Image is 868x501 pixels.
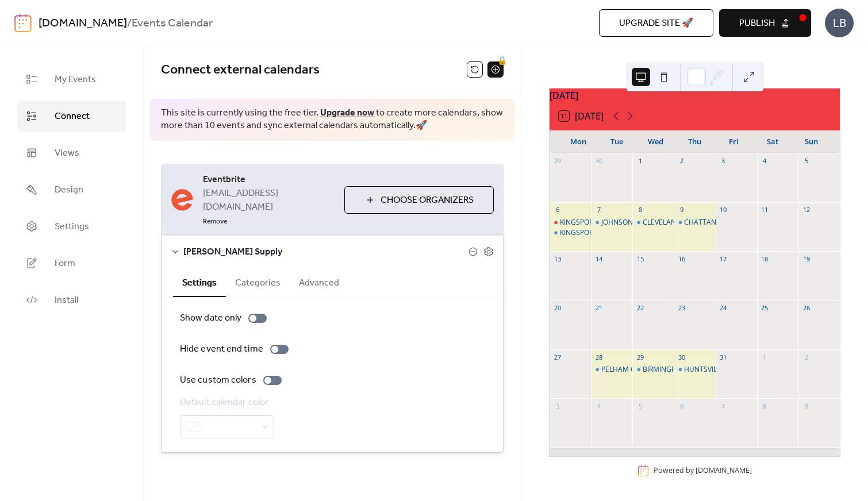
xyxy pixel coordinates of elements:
[677,304,686,313] div: 23
[632,218,674,228] div: CLEVELAND CUSTOMER APPRECIATION DAY
[183,245,468,259] span: [PERSON_NAME] Supply
[674,365,715,375] div: HUNTSVILLE CUSTOMER APPRECIATION DAY
[601,218,753,228] div: JOHNSON CITY CUSTOMER APPRECIATION DAY
[636,402,644,410] div: 5
[553,402,562,410] div: 3
[802,206,811,214] div: 12
[684,218,840,228] div: CHATTANOOGA CUSTOMER APPRECIATION DAY
[684,365,828,375] div: HUNTSVILLE CUSTOMER APPRECIATION DAY
[636,353,644,361] div: 29
[636,157,644,165] div: 1
[55,73,96,87] span: My Events
[17,137,126,168] a: Views
[761,402,769,410] div: 8
[719,206,728,214] div: 10
[677,353,686,361] div: 30
[761,304,769,313] div: 25
[674,218,715,228] div: CHATTANOOGA CUSTOMER APPRECIATION DAY
[719,9,811,37] button: Publish
[654,466,752,476] div: Powered by
[39,13,127,34] a: [DOMAIN_NAME]
[761,353,769,361] div: 1
[173,268,226,297] button: Settings
[719,304,728,313] div: 24
[553,157,562,165] div: 29
[599,9,713,37] button: Upgrade site 🚀
[555,108,608,124] button: 11[DATE]
[761,255,769,263] div: 18
[226,268,290,296] button: Categories
[17,64,126,95] a: My Events
[180,373,256,387] div: Use custom colors
[55,110,90,124] span: Connect
[17,174,126,205] a: Design
[591,365,632,375] div: PELHAM CUSTOMER APPRECIATION DAY
[675,130,715,153] div: Thu
[643,365,792,375] div: BIRMINGHAM CUSTOMER APPRECIATION DAY
[601,365,733,375] div: PELHAM CUSTOMER APPRECIATION DAY
[161,107,504,133] span: This site is currently using the free tier. to create more calendars, show more than 10 events an...
[696,466,752,476] a: [DOMAIN_NAME]
[550,88,840,102] div: [DATE]
[203,187,335,214] span: [EMAIL_ADDRESS][DOMAIN_NAME]
[761,157,769,165] div: 4
[553,304,562,313] div: 20
[55,183,83,197] span: Design
[594,206,603,214] div: 7
[17,248,126,279] a: Form
[802,304,811,313] div: 26
[761,206,769,214] div: 11
[825,9,854,37] div: LB
[550,218,591,228] div: KINGSPORT AMANA ROADSHOW
[594,304,603,313] div: 21
[320,104,374,122] a: Upgrade now
[180,396,272,410] div: Default calendar color
[802,255,811,263] div: 19
[719,157,728,165] div: 3
[171,188,194,211] img: eventbrite
[802,157,811,165] div: 5
[677,402,686,410] div: 6
[553,353,562,361] div: 27
[636,255,644,263] div: 15
[17,284,126,315] a: Install
[553,255,562,263] div: 13
[127,13,132,34] b: /
[594,402,603,410] div: 4
[714,130,753,153] div: Fri
[594,157,603,165] div: 30
[598,130,637,153] div: Tue
[290,268,348,296] button: Advanced
[619,17,693,30] span: Upgrade site 🚀
[636,130,675,153] div: Wed
[203,217,227,226] span: Remove
[719,353,728,361] div: 31
[14,14,32,32] img: logo
[180,311,241,325] div: Show date only
[739,17,775,30] span: Publish
[17,101,126,132] a: Connect
[802,402,811,410] div: 9
[381,194,474,207] span: Choose Organizers
[553,206,562,214] div: 6
[594,353,603,361] div: 28
[560,228,701,238] div: KINGSPORT CUSTOMER APPRECIATION DAY
[636,206,644,214] div: 8
[55,257,75,271] span: Form
[559,130,598,153] div: Mon
[594,255,603,263] div: 14
[643,218,785,228] div: CLEVELAND CUSTOMER APPRECIATION DAY
[792,130,831,153] div: Sun
[636,304,644,313] div: 22
[591,218,632,228] div: JOHNSON CITY CUSTOMER APPRECIATION DAY
[55,294,78,307] span: Install
[55,147,79,160] span: Views
[55,220,89,234] span: Settings
[677,255,686,263] div: 16
[180,342,263,356] div: Hide event end time
[753,130,792,153] div: Sat
[677,206,686,214] div: 9
[132,13,213,34] b: Events Calendar
[632,365,674,375] div: BIRMINGHAM CUSTOMER APPRECIATION DAY
[719,402,728,410] div: 7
